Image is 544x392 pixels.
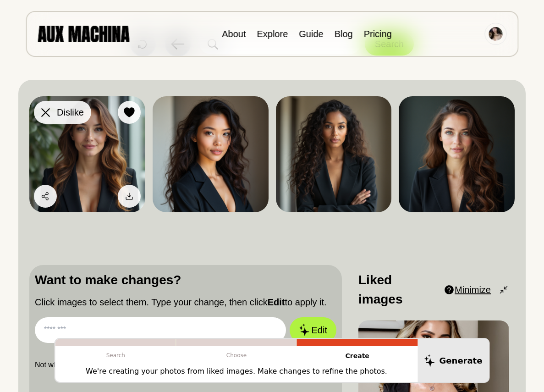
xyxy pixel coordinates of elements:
button: Minimize [455,283,509,297]
a: About [222,29,246,39]
p: Click images to select them. Type your change, then click to apply it. [35,295,336,309]
a: Pricing [364,29,392,39]
a: Blog [335,29,353,39]
button: Generate [418,339,489,382]
p: Want to make changes? [35,271,336,290]
p: Create [297,346,418,366]
p: Search [55,346,176,364]
span: Dislike [57,105,84,119]
a: Explore [257,29,288,39]
p: Liked images [358,271,436,309]
img: Search result [276,96,392,212]
img: Search result [153,96,269,212]
b: Edit [268,297,285,307]
a: Guide [299,29,323,39]
span: Minimize [455,283,491,297]
img: Search result [29,96,145,212]
img: Search result [399,96,515,212]
p: We're creating your photos from liked images. Make changes to refine the photos. [86,366,387,377]
button: Edit [290,317,336,343]
img: Avatar [489,27,502,41]
img: AUX MACHINA [38,26,129,42]
p: Choose [176,346,297,364]
button: Dislike [34,101,91,124]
